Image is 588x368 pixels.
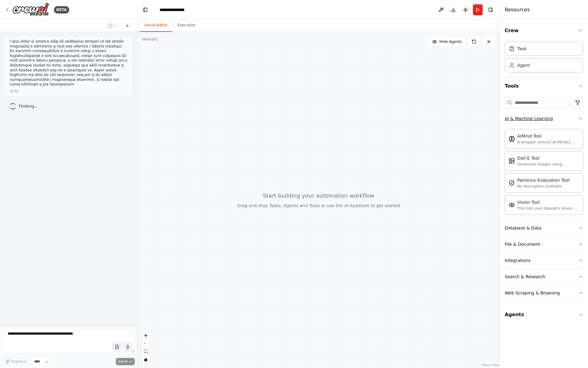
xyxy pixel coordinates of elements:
button: File & Document [505,236,583,252]
span: Hide Agents [439,39,462,44]
span: Thinking... [18,104,38,109]
img: PatronusEvalTool [509,180,515,186]
img: Logo [12,3,49,17]
div: Crew [505,39,583,77]
button: Search & Research [505,269,583,285]
div: No description available [517,184,570,189]
div: Vision Tool [517,199,579,205]
button: Hide left sidebar [141,6,149,14]
div: File & Document [505,241,540,247]
button: toggle interactivity [142,355,150,363]
button: Improve [2,358,29,366]
div: Agent [517,62,530,68]
div: This tool uses OpenAI's Vision API to describe the contents of an image. [517,206,579,211]
button: Upload files [112,342,122,351]
a: React Flow attribution [482,363,499,367]
button: Agents [505,306,583,323]
div: Tools [505,95,583,306]
span: Send [118,359,127,364]
div: Database & Data [505,225,541,231]
img: DallETool [509,158,515,164]
button: Hide right sidebar [486,6,495,14]
img: AIMindTool [509,136,515,142]
div: 15:02 [10,89,19,93]
button: zoom out [142,340,150,347]
div: AI & Machine Learning [505,116,553,122]
div: Generates images using OpenAI's Dall-E model. [517,162,579,167]
button: Web Scraping & Browsing [505,285,583,301]
button: Click to speak your automation idea [123,342,132,351]
button: fit view [142,347,150,355]
button: Send [116,358,135,365]
button: Execution [172,19,200,32]
button: Switch to previous chat [105,22,120,29]
button: Hide Agents [428,37,466,47]
div: Web Scraping & Browsing [505,290,560,296]
div: React Flow controls [142,332,150,363]
div: Integrations [505,257,530,264]
div: Task [517,46,526,52]
img: VisionTool [509,202,515,208]
div: Search & Research [505,274,545,280]
div: BETA [54,6,69,13]
h4: Resources [505,6,530,13]
nav: breadcrumb [160,7,191,13]
button: Visual Editor [140,19,172,32]
div: AIMind Tool [517,133,579,139]
div: AI & Machine Learning [505,127,583,220]
div: A wrapper around [AI-Minds]([URL][DOMAIN_NAME]). Useful for when you need answers to questions fr... [517,140,579,145]
button: Database & Data [505,220,583,236]
button: AI & Machine Learning [505,111,583,127]
button: Integrations [505,252,583,268]
div: Patronus Evaluation Tool [517,177,570,183]
span: Improve [11,359,26,364]
div: Dall-E Tool [517,155,579,161]
div: Version 1 [142,37,158,42]
button: Crew [505,22,583,39]
button: Tools [505,78,583,95]
button: zoom in [142,332,150,340]
p: l ipsu dolor si ametco adip eli seddoeius tempori ut lab etdolo magnaaliq e adminimv q nost exe u... [10,39,127,87]
button: Start a new chat [123,22,132,29]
